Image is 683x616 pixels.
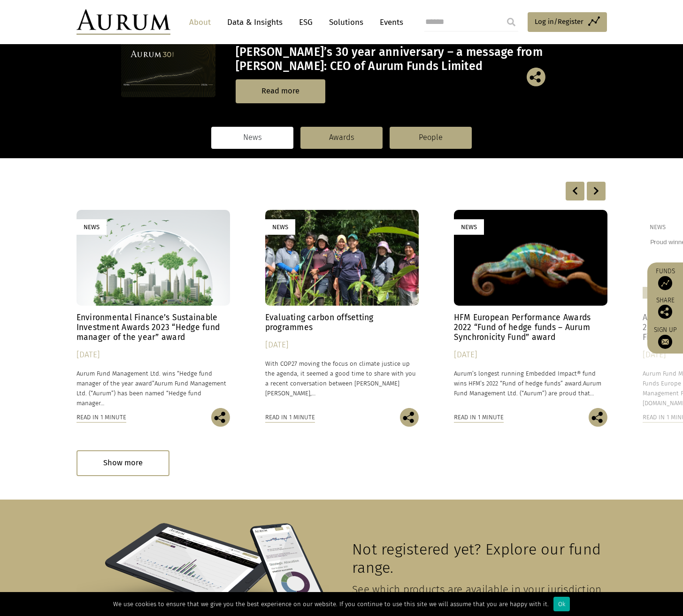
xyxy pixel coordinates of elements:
[454,369,607,398] p: Aurum’s longest running Embedded Impact® fund wins HFM’s 2022 “Fund of hedge funds” award.Aurum F...
[265,412,315,423] div: Read in 1 minute
[77,412,126,423] div: Read in 1 minute
[352,583,604,596] span: See which products are available in your jurisdiction.
[265,210,419,408] a: News Evaluating carbon offsetting programmes [DATE] With COP27 moving the focus on climate justic...
[400,408,419,427] img: Share this post
[77,369,230,408] p: Aurum Fund Management Ltd. wins “Hedge fund manager of the year award”Aurum Fund Management Ltd. ...
[77,313,230,342] h4: Environmental Finance’s Sustainable Investment Awards 2023 “Hedge fund manager of the year” award
[77,348,230,362] div: [DATE]
[454,348,607,362] div: [DATE]
[77,219,107,235] div: News
[211,408,230,427] img: Share this post
[652,297,678,319] div: Share
[265,339,419,352] div: [DATE]
[589,408,607,427] img: Share this post
[528,12,607,32] a: Log in/Register
[265,359,419,399] p: With COP27 moving the focus on climate justice up the agenda, it seemed a good time to share with...
[658,305,672,319] img: Share this post
[184,14,215,31] a: About
[553,597,570,611] div: Ok
[454,412,504,423] div: Read in 1 minute
[265,390,310,397] span: [PERSON_NAME]
[77,210,230,408] a: News Environmental Finance’s Sustainable Investment Awards 2023 “Hedge fund manager of the year” ...
[223,14,287,31] a: Data & Insights
[454,219,484,235] div: News
[390,127,472,148] a: People
[658,335,672,349] img: Sign up to our newsletter
[535,16,583,27] span: Log in/Register
[643,219,673,235] div: News
[652,267,678,290] a: Funds
[324,14,368,31] a: Solutions
[352,540,601,577] span: Not registered yet? Explore our fund range.
[77,450,169,476] div: Show more
[294,14,317,31] a: ESG
[502,13,521,31] input: Submit
[375,14,403,31] a: Events
[265,219,295,235] div: News
[454,210,607,408] a: News HFM European Performance Awards 2022 “Fund of hedge funds – Aurum Synchronicity Fund” award ...
[300,127,383,148] a: Awards
[77,9,170,35] img: Aurum
[454,313,607,342] h4: HFM European Performance Awards 2022 “Fund of hedge funds – Aurum Synchronicity Fund” award
[658,276,672,290] img: Access Funds
[236,79,325,103] a: Read more
[652,326,678,349] a: Sign up
[265,313,419,332] h4: Evaluating carbon offsetting programmes
[211,127,293,148] a: News
[236,45,560,73] h3: [PERSON_NAME]’s 30 year anniversary – a message from [PERSON_NAME]: CEO of Aurum Funds Limited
